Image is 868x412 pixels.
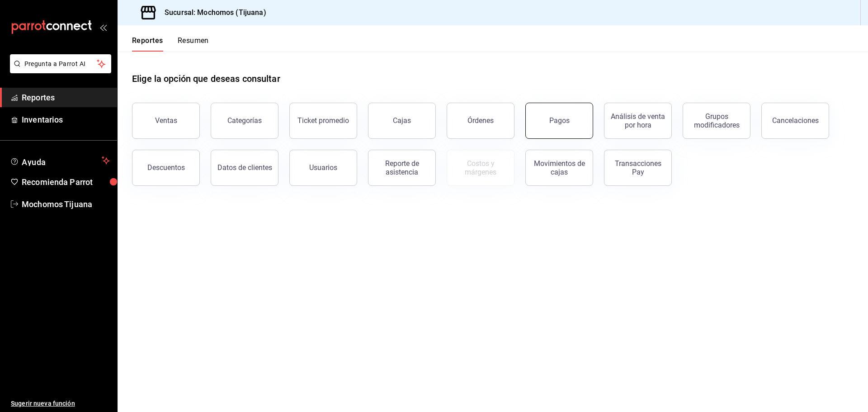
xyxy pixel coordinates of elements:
button: Movimientos de cajas [525,150,593,186]
div: Descuentos [147,163,185,172]
button: Reportes [132,36,163,52]
button: Reporte de asistencia [368,150,436,186]
h1: Elige la opción que deseas consultar [132,72,280,85]
button: Ventas [132,103,200,139]
button: Resumen [178,36,209,52]
button: Descuentos [132,150,200,186]
button: Grupos modificadores [683,103,750,139]
button: Usuarios [289,150,357,186]
button: Categorías [211,103,278,139]
button: Transacciones Pay [604,150,672,186]
button: Órdenes [447,103,514,139]
div: Análisis de venta por hora [610,112,666,129]
div: Movimientos de cajas [531,159,587,176]
div: Datos de clientes [217,163,272,172]
button: Pregunta a Parrot AI [10,54,111,73]
span: Sugerir nueva función [11,399,110,408]
a: Pregunta a Parrot AI [6,66,111,75]
div: Usuarios [309,163,337,172]
h3: Sucursal: Mochomos (Tijuana) [157,7,266,18]
div: navigation tabs [132,36,209,52]
button: open_drawer_menu [99,24,107,31]
button: Análisis de venta por hora [604,103,672,139]
span: Ayuda [22,155,98,166]
button: Cancelaciones [761,103,829,139]
div: Grupos modificadores [689,112,745,129]
span: Mochomos Tijuana [22,198,110,210]
div: Reporte de asistencia [374,159,430,176]
div: Órdenes [467,116,494,125]
div: Transacciones Pay [610,159,666,176]
button: Cajas [368,103,436,139]
div: Cancelaciones [772,116,819,125]
button: Ticket promedio [289,103,357,139]
div: Ventas [155,116,177,125]
span: Inventarios [22,114,110,126]
div: Cajas [393,116,411,125]
div: Costos y márgenes [453,159,509,176]
span: Reportes [22,91,110,104]
div: Ticket promedio [297,116,349,125]
button: Datos de clientes [211,150,278,186]
button: Pagos [525,103,593,139]
div: Categorías [227,116,262,125]
span: Pregunta a Parrot AI [24,59,97,69]
button: Contrata inventarios para ver este reporte [447,150,514,186]
div: Pagos [549,116,570,125]
span: Recomienda Parrot [22,176,110,188]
